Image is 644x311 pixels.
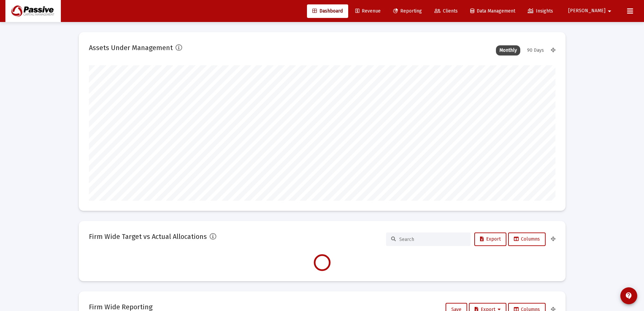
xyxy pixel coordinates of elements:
[465,4,521,18] a: Data Management
[522,4,558,18] a: Insights
[89,42,173,53] h2: Assets Under Management
[480,236,501,242] span: Export
[560,4,622,18] button: [PERSON_NAME]
[89,231,207,242] h2: Firm Wide Target vs Actual Allocations
[350,4,386,18] a: Revenue
[399,237,466,242] input: Search
[474,232,506,246] button: Export
[508,232,546,246] button: Columns
[393,8,422,14] span: Reporting
[434,8,458,14] span: Clients
[528,8,553,14] span: Insights
[605,4,614,18] mat-icon: arrow_drop_down
[307,4,348,18] a: Dashboard
[625,292,633,300] mat-icon: contact_support
[524,45,547,55] div: 90 Days
[312,8,343,14] span: Dashboard
[568,8,605,14] span: [PERSON_NAME]
[470,8,515,14] span: Data Management
[355,8,381,14] span: Revenue
[429,4,463,18] a: Clients
[388,4,427,18] a: Reporting
[10,4,56,18] img: Dashboard
[514,236,540,242] span: Columns
[496,45,520,55] div: Monthly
